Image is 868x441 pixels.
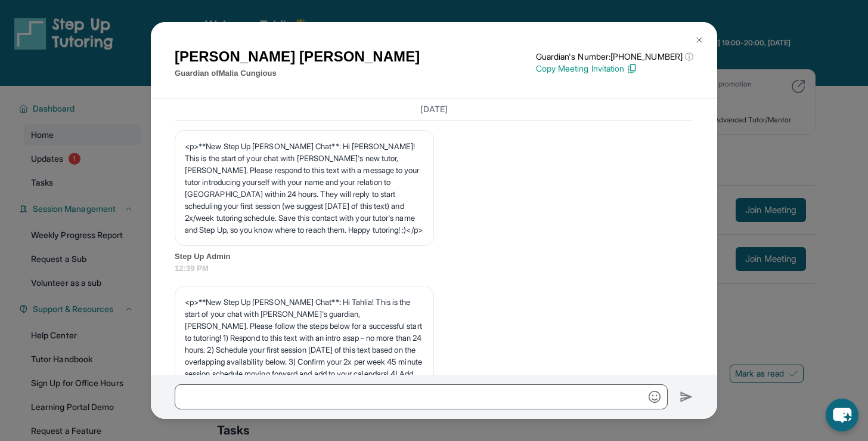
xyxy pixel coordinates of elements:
[185,140,424,236] p: <p>**New Step Up [PERSON_NAME] Chat**: Hi [PERSON_NAME]! This is the start of your chat with [PER...
[685,51,693,63] span: ⓘ
[175,103,693,115] h3: [DATE]
[536,63,693,75] p: Copy Meeting Invitation
[826,399,858,431] button: chat-button
[695,35,704,45] img: Close Icon
[627,63,637,74] img: Copy Icon
[175,263,693,275] span: 12:39 PM
[175,251,693,263] span: Step Up Admin
[536,51,693,63] p: Guardian's Number: [PHONE_NUMBER]
[680,390,693,404] img: Send icon
[175,46,420,67] h1: [PERSON_NAME] [PERSON_NAME]
[185,296,424,403] p: <p>**New Step Up [PERSON_NAME] Chat**: Hi Tahlia! This is the start of your chat with [PERSON_NAM...
[175,67,420,79] p: Guardian of Malia Cungious
[649,391,661,403] img: Emoji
